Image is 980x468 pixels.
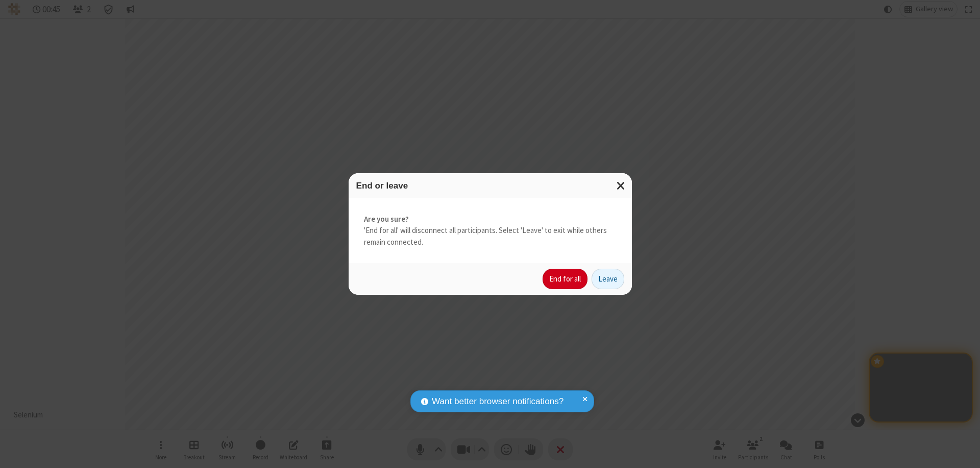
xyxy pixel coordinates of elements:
[349,198,632,264] div: 'End for all' will disconnect all participants. Select 'Leave' to exit while others remain connec...
[592,269,624,289] button: Leave
[543,269,587,289] button: End for all
[356,181,624,191] h3: End or leave
[610,173,632,198] button: Close modal
[364,214,617,225] strong: Are you sure?
[432,395,563,408] span: Want better browser notifications?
